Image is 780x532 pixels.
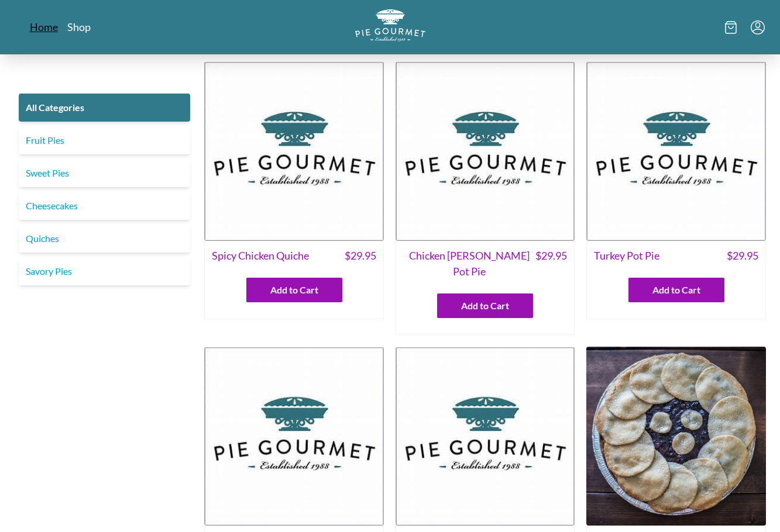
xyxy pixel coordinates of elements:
[535,248,567,279] span: $ 29.95
[19,192,190,220] a: Cheesecakes
[727,248,758,264] span: $ 29.95
[652,283,700,297] span: Add to Cart
[30,20,58,34] a: Home
[461,299,509,313] span: Add to Cart
[628,278,724,302] button: Add to Cart
[355,9,425,45] a: Logo
[19,257,190,285] a: Savory Pies
[246,278,342,302] button: Add to Cart
[212,248,309,264] span: Spicy Chicken Quiche
[586,61,766,241] img: Turkey Pot Pie
[396,61,575,241] img: Chicken Curry Pot Pie
[594,248,659,264] span: Turkey Pot Pie
[19,159,190,187] a: Sweet Pies
[396,347,575,526] img: Spinach Artichoke Quiche
[19,224,190,253] a: Quiches
[19,94,190,122] a: All Categories
[19,126,190,154] a: Fruit Pies
[67,20,91,34] a: Shop
[437,293,533,318] button: Add to Cart
[204,61,384,241] img: Spicy Chicken Quiche
[204,347,384,526] img: Potato Bacon Pot Pie
[345,248,376,264] span: $ 29.95
[751,20,765,34] button: Menu
[403,248,536,279] span: Chicken [PERSON_NAME] Pot Pie
[355,9,425,42] img: logo
[270,283,318,297] span: Add to Cart
[586,347,766,526] img: Blueberry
